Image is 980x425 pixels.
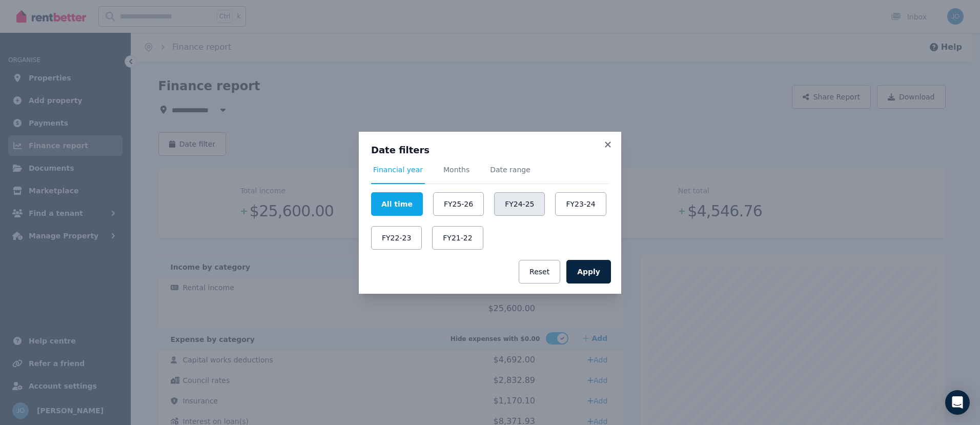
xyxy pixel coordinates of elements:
[490,165,530,175] span: Date range
[432,226,483,250] button: FY21-22
[371,192,423,216] button: All time
[373,165,423,175] span: Financial year
[945,390,970,415] div: Open Intercom Messenger
[371,144,609,156] h3: Date filters
[371,226,422,250] button: FY22-23
[566,260,611,284] button: Apply
[443,165,469,175] span: Months
[555,192,606,216] button: FY23-24
[371,165,609,184] nav: Tabs
[433,192,484,216] button: FY25-26
[519,260,560,284] button: Reset
[494,192,545,216] button: FY24-25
